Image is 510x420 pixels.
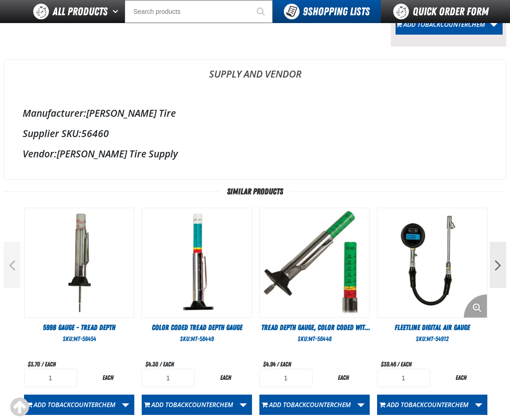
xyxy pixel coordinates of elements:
[280,360,291,368] span: each
[43,323,115,332] span: 599B Gauge - Tread Depth
[435,373,488,382] div: each
[45,360,56,368] span: each
[73,335,96,342] span: MT-56454
[142,335,252,343] div: SKU:
[259,323,370,333] a: Tread Depth Gauge, Color Coded With Metal Bar
[485,14,503,35] a: More Actions
[261,323,370,342] span: Tread Depth Gauge, Color Coded With Metal Bar
[259,335,370,343] div: SKU:
[378,208,487,318] : View Details of the Fleetline Digital Air Gauge
[160,360,162,368] span: /
[308,335,331,342] span: MT-56448
[82,373,135,382] div: each
[24,208,134,318] img: 599B Gauge - Tread Depth
[378,208,487,318] img: Fleetline Digital Air Gauge
[55,400,115,409] span: BACKCOUNTERCHEM
[395,323,470,332] span: Fleetline Digital Air Gauge
[408,400,468,409] span: BACKCOUNTERCHEM
[490,242,506,288] button: Next
[142,208,252,318] img: Color Coded Tread Depth Gauge
[24,395,117,415] button: Add toBACKCOUNTERCHEM
[4,60,506,88] a: Supply and Vendor
[23,147,487,160] div: [PERSON_NAME] Tire Supply
[401,360,412,368] span: each
[4,242,20,288] button: Previous
[23,107,86,120] label: Manufacturer:
[24,369,77,387] input: Product Quantity
[396,14,486,35] button: Add toBACKCOUNTERCHEM
[263,360,276,368] span: $4.94
[220,187,290,196] span: Similar Products
[291,400,351,409] span: BACKCOUNTERCHEM
[117,395,134,415] a: More Actions
[397,360,399,368] span: /
[142,369,195,387] input: Product Quantity
[234,395,252,415] a: More Actions
[199,373,252,382] div: each
[260,208,369,318] : View Details of the Tread Depth Gauge, Color Coded With Metal Bar
[377,323,487,333] a: Fleetline Digital Air Gauge
[403,20,485,29] span: Add to
[151,400,233,409] span: Add to
[303,5,308,18] strong: 9
[269,400,351,409] span: Add to
[377,369,430,387] input: Product Quantity
[34,400,115,409] span: Add to
[142,323,252,333] a: Color Coded Tread Depth Gauge
[142,208,252,318] : View Details of the Color Coded Tread Depth Gauge
[24,323,134,333] a: 599B Gauge - Tread Depth
[145,360,158,368] span: $4.30
[317,373,370,382] div: each
[191,335,214,342] span: MT-56449
[352,395,370,415] a: More Actions
[163,360,174,368] span: each
[259,395,353,415] button: Add toBACKCOUNTERCHEM
[28,360,40,368] span: $3.70
[142,395,235,415] button: Add toBACKCOUNTERCHEM
[303,5,370,18] span: Shopping Lists
[470,395,487,415] a: More Actions
[23,147,57,160] label: Vendor:
[53,3,108,20] span: All Products
[9,397,30,417] div: Scroll to the top
[425,20,485,29] span: BACKCOUNTERCHEM
[259,369,312,387] input: Product Quantity
[23,127,81,140] label: Supplier SKU:
[24,208,134,318] : View Details of the 599B Gauge - Tread Depth
[277,360,279,368] span: /
[381,360,396,368] span: $39.46
[464,294,487,318] button: Enlarge Product Image. Opens a popup
[23,107,487,120] div: [PERSON_NAME] Tire
[377,395,470,415] button: Add toBACKCOUNTERCHEM
[23,127,487,140] div: 56460
[173,400,233,409] span: BACKCOUNTERCHEM
[24,335,134,343] div: SKU:
[387,400,468,409] span: Add to
[260,208,369,318] img: Tread Depth Gauge, Color Coded With Metal Bar
[152,323,242,332] span: Color Coded Tread Depth Gauge
[377,335,487,343] div: SKU:
[426,335,449,342] span: MT-54912
[42,360,43,368] span: /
